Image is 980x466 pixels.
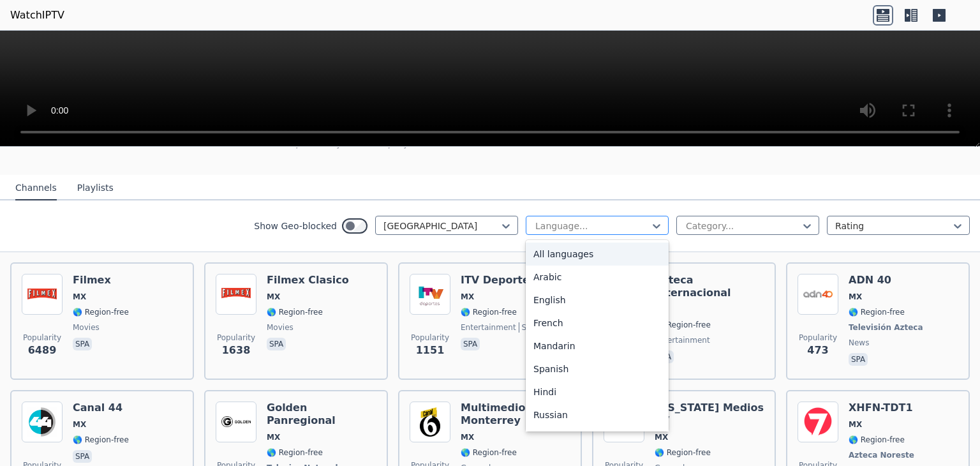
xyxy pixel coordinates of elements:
span: MX [655,432,668,442]
h6: ADN 40 [849,274,926,287]
span: news [849,338,869,348]
span: 🌎 Region-free [267,307,323,317]
span: MX [461,432,474,442]
div: Arabic [526,266,669,289]
span: Popularity [217,333,255,343]
div: Russian [526,403,669,426]
span: 🌎 Region-free [73,307,129,317]
h6: [US_STATE] Medios TV [655,402,764,427]
div: Hindi [526,380,669,403]
span: Popularity [799,333,837,343]
img: XHFN-TDT1 [798,402,838,442]
span: sports [519,322,546,333]
span: 473 [807,343,828,358]
img: ITV Deportes [410,274,450,315]
h6: XHFN-TDT1 [849,402,917,414]
span: 🌎 Region-free [461,447,517,458]
span: entertainment [655,335,710,345]
span: Azteca Noreste [849,450,914,460]
p: spa [267,338,286,350]
span: 🌎 Region-free [655,320,711,330]
h6: Filmex Clasico [267,274,349,287]
button: Playlists [77,176,114,200]
span: 🌎 Region-free [267,447,323,458]
div: French [526,312,669,334]
p: spa [461,338,480,350]
div: English [526,289,669,312]
span: movies [267,322,293,333]
h6: Azteca Internacional [655,274,764,299]
p: spa [73,450,92,463]
img: Golden Panregional [216,402,256,442]
span: MX [267,292,280,302]
span: MX [73,292,86,302]
a: WatchIPTV [10,8,64,23]
span: 1638 [222,343,251,358]
span: MX [849,419,862,430]
h6: Canal 44 [73,402,129,414]
label: Show Geo-blocked [254,220,337,232]
span: Popularity [411,333,449,343]
span: 6489 [28,343,57,358]
span: 🌎 Region-free [655,447,711,458]
span: 🌎 Region-free [461,307,517,317]
img: Canal 44 [22,402,63,442]
div: Mandarin [526,334,669,357]
p: spa [73,338,92,350]
img: Filmex Clasico [216,274,256,315]
h6: Multimedios Monterrey [461,402,570,427]
h6: Golden Panregional [267,402,376,427]
h6: ITV Deportes [461,274,546,287]
span: Popularity [23,333,61,343]
span: MX [849,292,862,302]
div: Spanish [526,357,669,380]
span: 🌎 Region-free [849,435,905,445]
span: 🌎 Region-free [849,307,905,317]
img: ADN 40 [798,274,838,315]
span: entertainment [461,322,516,333]
span: MX [267,432,280,442]
div: Portuguese [526,426,669,449]
span: 1151 [416,343,445,358]
span: movies [73,322,100,333]
button: Channels [15,176,57,200]
h6: Filmex [73,274,129,287]
span: MX [73,419,86,430]
img: Filmex [22,274,63,315]
span: Televisión Azteca [849,322,923,333]
div: All languages [526,243,669,266]
img: Multimedios Monterrey [410,402,450,442]
span: 🌎 Region-free [73,435,129,445]
p: spa [849,353,868,366]
span: MX [461,292,474,302]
